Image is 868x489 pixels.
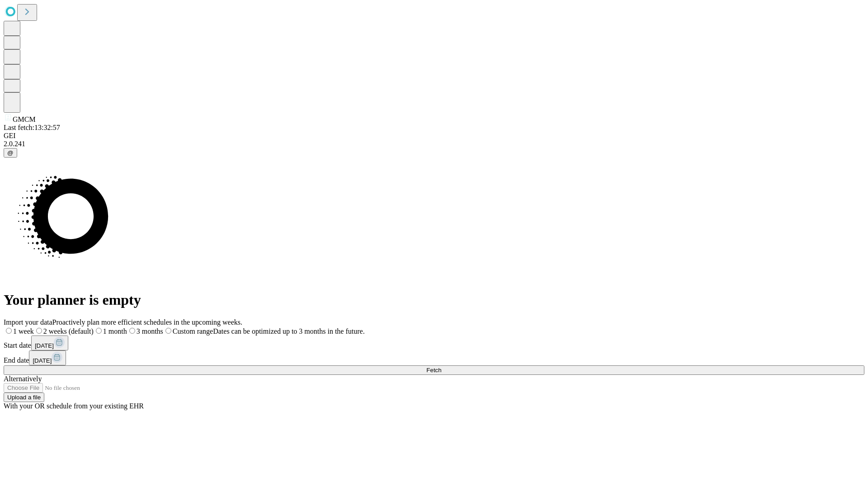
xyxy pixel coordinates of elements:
[4,140,864,148] div: 2.0.241
[4,336,864,350] div: Start date
[52,318,242,326] span: Proactively plan more efficient schedules in the upcoming weeks.
[35,342,54,349] span: [DATE]
[4,292,864,308] h1: Your planner is empty
[4,148,17,158] button: @
[4,350,864,365] div: End date
[6,328,12,334] input: 1 week
[13,115,36,123] span: GMCM
[96,328,102,334] input: 1 month
[36,328,42,334] input: 2 weeks (default)
[4,124,60,131] span: Last fetch: 13:32:57
[173,327,213,335] span: Custom range
[165,328,171,334] input: Custom rangeDates can be optimized up to 3 months in the future.
[4,318,52,326] span: Import your data
[426,367,441,374] span: Fetch
[13,327,34,335] span: 1 week
[137,327,163,335] span: 3 months
[129,328,135,334] input: 3 months
[43,327,94,335] span: 2 weeks (default)
[4,393,44,402] button: Upload a file
[4,365,864,375] button: Fetch
[4,132,864,140] div: GEI
[31,336,68,350] button: [DATE]
[7,149,14,156] span: @
[103,327,127,335] span: 1 month
[29,350,66,365] button: [DATE]
[33,357,52,364] span: [DATE]
[213,327,364,335] span: Dates can be optimized up to 3 months in the future.
[4,402,144,410] span: With your OR schedule from your existing EHR
[4,375,42,383] span: Alternatively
